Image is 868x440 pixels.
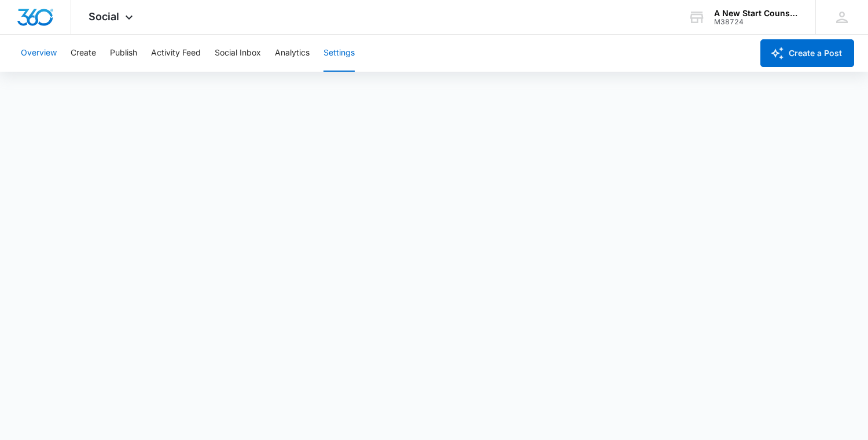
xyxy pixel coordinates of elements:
[323,35,355,72] button: Settings
[275,35,310,72] button: Analytics
[215,35,261,72] button: Social Inbox
[71,35,96,72] button: Create
[21,35,57,72] button: Overview
[714,9,799,18] div: account name
[110,35,137,72] button: Publish
[151,35,201,72] button: Activity Feed
[89,10,119,23] span: Social
[714,18,799,26] div: account id
[760,39,854,67] button: Create a Post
